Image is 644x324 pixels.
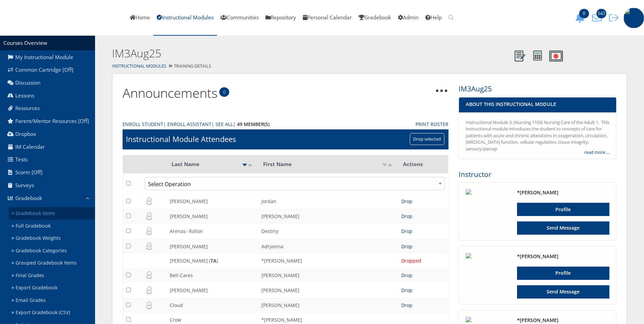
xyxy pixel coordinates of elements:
[401,243,412,250] a: Drop
[466,101,609,108] h4: About This Instructional Module
[166,155,258,174] th: Last Name
[219,87,229,97] span: 0
[517,189,609,196] h4: *[PERSON_NAME]
[590,13,607,23] button: 643
[166,224,258,239] td: Arenas- Rollon
[401,198,412,204] a: Drop
[517,221,609,235] a: Send Message
[9,269,95,282] a: Final Grades
[517,317,609,324] h4: *[PERSON_NAME]
[416,121,448,128] a: Print Roster
[123,121,405,128] div: | | |
[9,306,95,319] a: Export Gradebook (CSV)
[258,254,398,268] td: *[PERSON_NAME]
[166,239,258,254] td: [PERSON_NAME]
[624,8,644,28] img: 1943_125_125.jpg
[401,272,412,278] a: Drop
[258,194,398,209] td: Jordan
[517,267,609,280] a: Profile
[517,253,609,260] h4: *[PERSON_NAME]
[9,207,95,220] a: Gradebook Items
[9,232,95,245] a: Gradebook Weights
[112,63,166,69] a: Instructional Modules
[123,84,218,102] a: Announcements0
[258,155,398,174] th: First Name
[401,228,412,234] a: Drop
[590,14,607,21] a: 643
[573,14,590,21] a: 0
[258,239,398,254] td: Adryonna
[401,257,445,264] div: Dropped
[410,133,444,145] input: Drop selected
[584,149,609,156] a: read more ...
[166,283,258,298] td: [PERSON_NAME]
[9,257,95,269] a: Grouped Gradebook Items
[3,39,47,47] a: Courses Overview
[166,194,258,209] td: [PERSON_NAME]
[9,220,95,232] a: Full Gradebook
[258,283,398,298] td: [PERSON_NAME]
[517,285,609,299] a: Send Message
[258,224,398,239] td: Destiny
[596,9,606,18] span: 643
[517,203,609,216] a: Profile
[126,134,236,144] h1: Instructional Module Attendees
[398,155,448,174] th: Actions
[258,209,398,223] td: [PERSON_NAME]
[216,121,233,128] a: See All
[459,169,617,179] h3: Instructor
[549,51,563,61] img: Record Video Note
[123,121,163,128] a: Enroll Student
[95,61,644,71] div: Training Details
[466,317,507,322] img: 1628_125_125.jpg
[401,287,412,293] a: Drop
[112,46,511,61] h2: IM3Aug25
[466,189,507,195] img: 10000905_125_125.png
[459,84,617,94] h3: IM3Aug25
[9,282,95,294] a: Export Gradebook
[166,268,258,283] td: Bell-Cares
[167,121,211,128] a: Enroll Assistant
[9,245,95,257] a: Gradebook Categories
[166,254,258,268] td: [PERSON_NAME] ( )
[466,119,609,152] div: Instructional Module 3: (Nursing 1103) Nursing Care of the Adult 1. This instructional module int...
[258,268,398,283] td: [PERSON_NAME]
[9,294,95,307] a: Email Grades
[258,298,398,313] td: [PERSON_NAME]
[573,13,590,23] button: 0
[242,164,247,166] img: asc_active.png
[166,298,258,313] td: Cloud
[401,302,412,308] a: Drop
[515,51,526,61] img: Notes
[579,9,589,18] span: 0
[166,209,258,223] td: [PERSON_NAME]
[382,164,387,166] img: asc.png
[387,164,393,166] img: desc.png
[466,253,507,258] img: 2236_125_125.png
[210,257,217,264] b: TA
[401,213,412,219] a: Drop
[533,51,542,60] img: Calculator
[247,164,253,166] img: desc.png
